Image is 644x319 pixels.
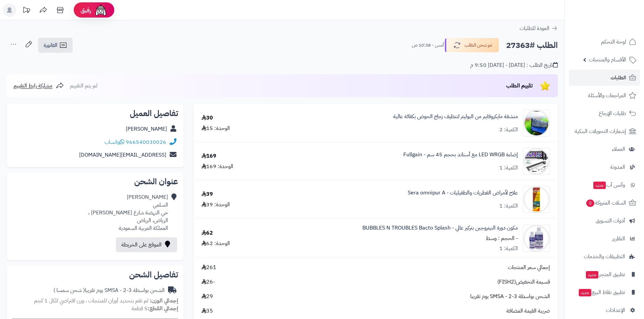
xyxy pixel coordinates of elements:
[569,231,640,247] a: التقارير
[201,125,230,132] div: الوحدة: 15
[34,297,148,305] span: لم تقم بتحديد أوزان للمنتجات ، وزن افتراضي للكل 1 كجم
[445,38,499,52] button: تم شحن الطلب
[393,113,518,121] a: منشفة مايكروفايبر من البوليتر لتنظيف زجاج الحوض بكفائة عالية
[569,266,640,283] a: تطبيق المتجرجديد
[486,234,518,242] small: - الحجم : وسط
[499,202,518,210] div: الكمية: 1
[506,82,533,90] span: تقييم الطلب
[116,237,177,252] a: الموقع على الخريطة
[79,151,166,159] a: [EMAIL_ADDRESS][DOMAIN_NAME]
[12,271,178,279] h2: تفاصيل الشحن
[201,114,213,122] div: 30
[612,234,625,243] span: التقارير
[523,186,550,213] img: 1716428416-22261-04001942021708a001bhx3901-90x90.png
[611,73,626,82] span: الطلبات
[575,127,626,136] span: إشعارات التحويلات البنكية
[201,293,213,300] span: 29
[506,38,558,52] h2: الطلب #27363
[601,37,626,47] span: لوحة التحكم
[201,307,213,315] span: 35
[412,42,444,49] small: أمس - 10:38 ص
[523,148,550,175] img: 1705025352-Alibaba1016836011345%D9%8A%D9%84%D8%A89%D9%85%D9%88-90x90.jpg
[126,138,166,146] a: 966540030026
[362,224,518,232] a: مكون دورة النيتروجين بتركيز عالي - BUBBLES N TROUBLES Bacto Splash
[201,163,233,170] div: الوحدة: 169
[18,3,35,19] a: تحديثات المنصة
[523,225,550,252] img: 1749082732-1707834971-Turki_Al-zahrani-(1)%D9%8A%D9%81%D8%AA%D9%86%D9%85%D8%B9%D9%87443-2000x2000...
[569,195,640,211] a: السلات المتروكة0
[569,213,640,229] a: أدوات التسويق
[578,288,625,297] span: تطبيق نقاط البيع
[499,126,518,134] div: الكمية: 2
[588,91,626,100] span: المراجعات والأسئلة
[94,3,108,17] img: ai-face.png
[569,177,640,193] a: وآتس آبجديد
[150,297,178,305] strong: إجمالي الوزن:
[201,201,230,209] div: الوحدة: 39
[569,123,640,139] a: إشعارات التحويلات البنكية
[569,141,640,157] a: العملاء
[201,264,216,271] span: 261
[569,105,640,122] a: طلبات الإرجاع
[53,287,165,294] div: الشحن بواسطة SMSA - 2-3 يوم تقريبا
[586,271,598,278] span: جديد
[201,190,213,198] div: 39
[508,264,550,271] span: إجمالي سعر المنتجات
[132,304,178,313] small: 5 قطعة
[499,245,518,252] div: الكمية: 1
[14,82,52,90] span: مشاركة رابط التقييم
[126,125,167,133] a: [PERSON_NAME]
[88,193,168,232] div: [PERSON_NAME] السلمي حي النهضة شارع [PERSON_NAME] ، الرياض، الرياض المملكة العربية السعودية
[201,152,216,160] div: 169
[497,278,550,286] span: قسيمة التخفيض(FISH2)
[520,24,549,32] span: العودة للطلبات
[569,34,640,50] a: لوحة التحكم
[610,162,625,172] span: المدونة
[569,159,640,175] a: المدونة
[12,178,178,186] h2: عنوان الشحن
[612,144,625,154] span: العملاء
[506,307,550,315] span: ضريبة القيمة المضافة
[12,109,178,117] h2: تفاصيل العميل
[585,270,625,279] span: تطبيق المتجر
[593,180,625,190] span: وآتس آب
[53,286,85,294] span: ( شحن سمسا )
[104,138,124,146] a: واتساب
[586,199,595,207] span: 0
[14,82,64,90] a: مشاركة رابط التقييم
[201,278,215,286] span: -26
[569,284,640,300] a: تطبيق نقاط البيعجديد
[599,109,626,118] span: طلبات الإرجاع
[470,61,558,69] div: تاريخ الطلب : [DATE] - [DATE] 9:50 م
[569,302,640,318] a: الإعدادات
[579,289,591,296] span: جديد
[499,164,518,172] div: الكمية: 1
[70,82,97,90] span: لم يتم التقييم
[598,5,638,19] img: logo-2.png
[80,6,91,14] span: رفيق
[593,182,606,189] span: جديد
[569,70,640,86] a: الطلبات
[596,216,625,225] span: أدوات التسويق
[408,189,518,197] a: علاج لأمراض الفطريات والطفيليات - Sera omnipur A
[606,305,625,315] span: الإعدادات
[589,55,626,64] span: الأقسام والمنتجات
[148,304,178,313] strong: إجمالي القطع:
[38,38,73,53] a: الفاتورة
[523,110,550,137] img: 1718029603-my-11134207-7r990-lo5i2yxjfuva3f-90x90.jpg
[201,240,230,247] div: الوحدة: 62
[403,151,518,159] a: إضاءة LED WRGB مع أستاند بحجم 45 سم - Fullgain
[584,252,625,261] span: التطبيقات والخدمات
[569,87,640,104] a: المراجعات والأسئلة
[470,293,550,300] span: الشحن بواسطة SMSA - 2-3 يوم تقريبا
[520,24,558,32] a: العودة للطلبات
[569,248,640,265] a: التطبيقات والخدمات
[44,41,57,49] span: الفاتورة
[201,229,213,237] div: 62
[586,198,626,208] span: السلات المتروكة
